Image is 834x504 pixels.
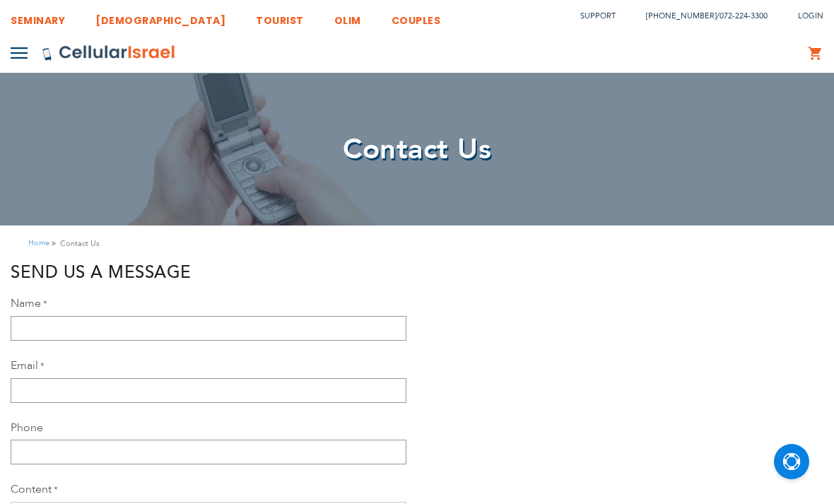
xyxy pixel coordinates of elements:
li: / [632,6,768,26]
label: Name [11,295,47,312]
img: Toggle Menu [11,47,28,59]
a: SEMINARY [11,4,65,30]
img: Cellular Israel Logo [42,45,176,61]
a: TOURIST [256,4,304,30]
a: Support [580,11,616,21]
label: Phone [11,420,43,435]
a: Home [28,238,49,248]
a: [PHONE_NUMBER] [646,11,717,21]
label: Email [11,358,45,374]
h3: Send us a message [11,261,406,285]
label: Content [11,481,58,498]
input: Phone [11,440,406,464]
strong: Contact Us [60,237,100,250]
a: 072-224-3300 [720,11,768,21]
span: Login [798,11,823,21]
input: Email [11,378,406,403]
a: OLIM [334,4,361,30]
input: Name [11,316,406,341]
span: Contact Us [343,130,491,169]
a: COUPLES [392,4,441,30]
a: [DEMOGRAPHIC_DATA] [95,4,225,30]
